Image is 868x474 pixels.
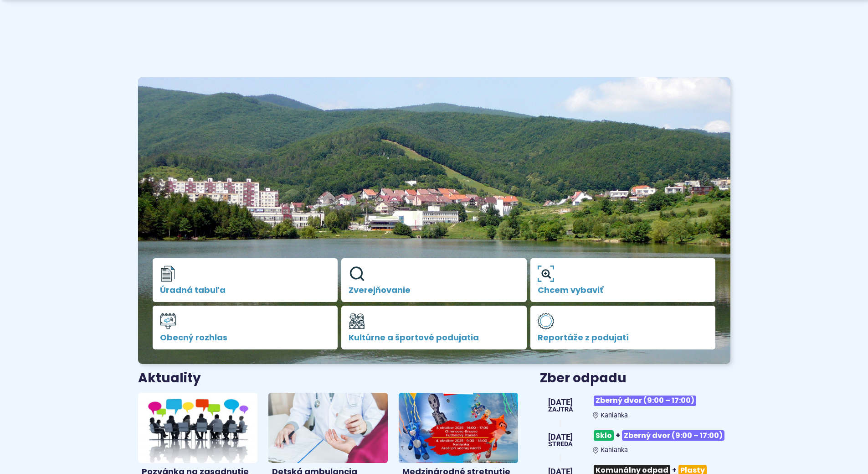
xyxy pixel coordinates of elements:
[594,396,696,406] span: Zberný dvor (9:00 – 17:00)
[538,286,709,295] span: Chcem vybaviť
[160,286,331,295] span: Úradná tabuľa
[349,333,519,342] span: Kultúrne a športové podujatia
[341,306,527,349] a: Kultúrne a športové podujatia
[530,306,716,349] a: Reportáže z podujatí
[153,258,338,302] a: Úradná tabuľa
[160,333,331,342] span: Obecný rozhlas
[530,258,716,302] a: Chcem vybaviť
[540,392,730,419] a: Zberný dvor (9:00 – 17:00) Kanianka [DATE] Zajtra
[548,441,573,448] span: streda
[601,446,628,454] span: Kanianka
[601,411,628,419] span: Kanianka
[538,333,709,342] span: Reportáže z podujatí
[548,398,573,406] span: [DATE]
[548,406,573,413] span: Zajtra
[540,371,730,385] h3: Zber odpadu
[622,430,724,441] span: Zberný dvor (9:00 – 17:00)
[548,433,573,441] span: [DATE]
[341,258,527,302] a: Zverejňovanie
[153,306,338,349] a: Obecný rozhlas
[593,427,730,444] h3: +
[540,427,730,454] a: Sklo+Zberný dvor (9:00 – 17:00) Kanianka [DATE] streda
[138,371,201,385] h3: Aktuality
[349,286,519,295] span: Zverejňovanie
[594,430,614,441] span: Sklo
